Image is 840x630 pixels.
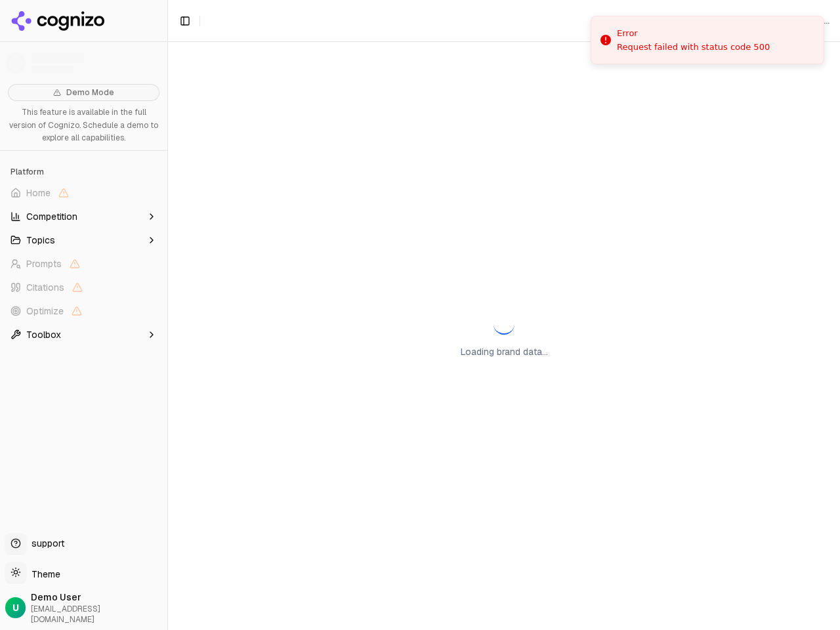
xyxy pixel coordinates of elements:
span: Optimize [26,304,64,318]
span: Demo User [31,591,162,604]
p: This feature is available in the full version of Cognizo. Schedule a demo to explore all capabili... [8,106,159,145]
span: Demo Mode [66,87,114,98]
p: Loading brand data... [461,345,548,358]
button: Toolbox [5,324,162,345]
span: Competition [26,210,77,223]
span: Theme [26,568,60,580]
span: Citations [26,281,64,294]
span: support [26,537,64,550]
span: Toolbox [26,328,61,341]
div: Platform [5,161,162,182]
span: Home [26,186,51,199]
button: Competition [5,206,162,227]
div: Request failed with status code 500 [617,41,770,53]
div: Error [617,27,770,40]
span: [EMAIL_ADDRESS][DOMAIN_NAME] [31,604,162,625]
span: Topics [26,234,55,247]
span: Prompts [26,257,62,270]
span: U [12,601,19,614]
button: Topics [5,230,162,251]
